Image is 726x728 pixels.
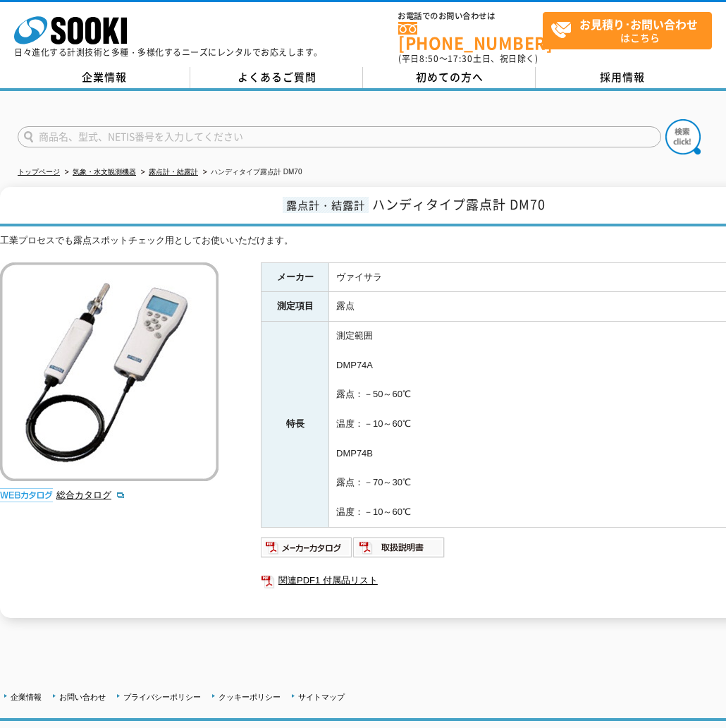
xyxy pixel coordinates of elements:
[18,67,190,88] a: 企業情報
[353,536,445,559] img: 取扱説明書
[123,693,201,701] a: プライバシーポリシー
[416,69,484,85] span: 初めての方へ
[363,67,536,88] a: 初めての方へ
[219,693,281,701] a: クッキーポリシー
[665,119,701,154] img: btn_search.png
[536,67,708,88] a: 採用情報
[283,197,369,213] span: 露点計・結露計
[73,168,136,176] a: 気象・水文観測機器
[56,490,125,500] a: 総合カタログ
[353,545,445,556] a: 取扱説明書
[372,195,546,214] span: ハンディタイプ露点計 DM70
[18,126,661,147] input: 商品名、型式、NETIS番号を入力してください
[18,168,60,176] a: トップページ
[262,292,329,322] th: 測定項目
[190,67,363,88] a: よくあるご質問
[550,13,711,48] span: はこちら
[579,16,698,32] strong: お見積り･お問い合わせ
[262,262,329,292] th: メーカー
[59,693,106,701] a: お問い合わせ
[262,322,329,527] th: 特長
[261,536,353,559] img: メーカーカタログ
[398,22,543,51] a: [PHONE_NUMBER]
[419,52,439,65] span: 8:50
[543,12,712,49] a: お見積り･お問い合わせはこちら
[11,693,42,701] a: 企業情報
[398,12,543,20] span: お電話でのお問い合わせは
[398,52,538,65] span: (平日 ～ 土日、祝日除く)
[448,52,473,65] span: 17:30
[14,48,323,56] p: 日々進化する計測技術と多種・多様化するニーズにレンタルでお応えします。
[298,693,345,701] a: サイトマップ
[149,168,198,176] a: 露点計・結露計
[261,545,353,556] a: メーカーカタログ
[200,165,302,180] li: ハンディタイプ露点計 DM70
